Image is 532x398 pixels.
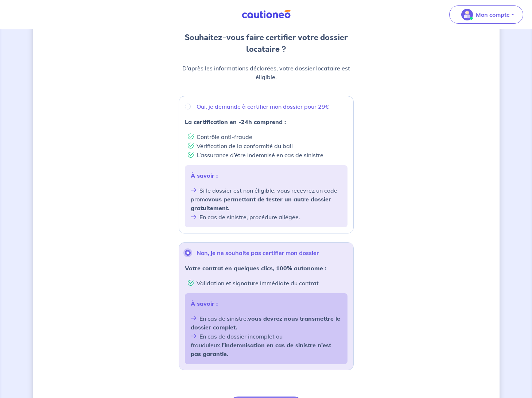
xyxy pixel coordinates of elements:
[191,341,331,358] strong: l’indemnisation en cas de sinistre n’est pas garantie.
[191,186,342,212] li: Si le dossier est non éligible, vous recevrez un code promo
[449,5,523,24] button: illu_account_valid_menu.svgMon compte
[188,150,347,159] li: L’assurance d’être indemnisé en cas de sinistre
[185,118,286,125] strong: La certification en -24h comprend :
[239,10,294,19] img: Cautioneo
[191,314,342,332] li: En cas de sinistre,
[185,264,326,272] strong: Votre contrat en quelques clics, 100% autonome :
[191,196,331,212] strong: vous permettant de tester un autre dossier gratuitement.
[476,10,510,19] p: Mon compte
[461,9,473,20] img: illu_account_valid_menu.svg
[191,332,342,358] li: En cas de dossier incomplet ou frauduleux,
[188,132,347,141] li: Contrôle anti-fraude
[179,64,354,81] p: D’après les informations déclarées, votre dossier locataire est éligible.
[188,278,347,287] li: Validation et signature immédiate du contrat
[191,172,218,179] strong: À savoir :
[191,212,342,221] li: En cas de sinistre, procédure allégée.
[191,300,218,307] strong: À savoir :
[197,102,329,111] p: Oui, je demande à certifier mon dossier pour 29€
[179,32,354,55] h3: Souhaitez-vous faire certifier votre dossier locataire ?
[191,315,340,331] strong: vous devrez nous transmettre le dossier complet.
[197,248,319,257] p: Non, je ne souhaite pas certifier mon dossier
[188,141,347,150] li: Vérification de la conformité du bail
